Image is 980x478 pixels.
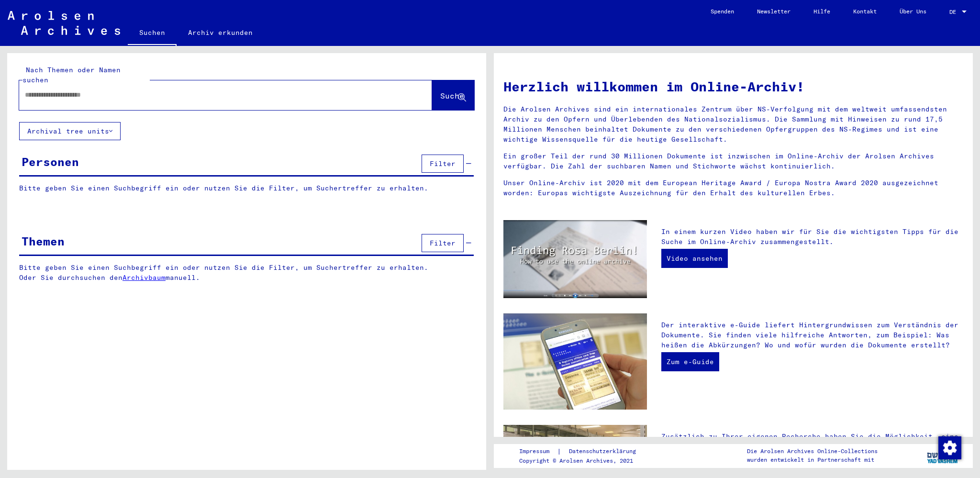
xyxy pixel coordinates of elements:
[503,178,963,198] p: Unser Online-Archiv ist 2020 mit dem European Heritage Award / Europa Nostra Award 2020 ausgezeic...
[22,233,65,250] div: Themen
[19,183,474,193] p: Bitte geben Sie einen Suchbegriff ein oder nutzen Sie die Filter, um Suchertreffer zu erhalten.
[949,9,960,15] span: DE
[561,446,647,456] a: Datenschutzerklärung
[747,456,878,464] p: wurden entwickelt in Partnerschaft mit
[661,320,963,350] p: Der interaktive e-Guide liefert Hintergrundwissen zum Verständnis der Dokumente. Sie finden viele...
[519,456,647,465] p: Copyright © Arolsen Archives, 2021
[430,239,456,247] span: Filter
[177,21,264,44] a: Archiv erkunden
[440,91,464,100] span: Suche
[519,446,557,456] a: Impressum
[938,436,961,459] img: Zustimmung ändern
[661,352,719,371] a: Zum e-Guide
[503,151,963,171] p: Ein großer Teil der rund 30 Millionen Dokumente ist inzwischen im Online-Archiv der Arolsen Archi...
[503,220,647,298] img: video.jpg
[925,444,961,467] img: yv_logo.png
[8,11,120,35] img: Arolsen_neg.svg
[122,273,166,282] a: Archivbaum
[432,80,474,110] button: Suche
[503,77,963,97] h1: Herzlich willkommen im Online-Archiv!
[503,104,963,145] p: Die Arolsen Archives sind ein internationales Zentrum über NS-Verfolgung mit dem weltweit umfasse...
[422,155,464,173] button: Filter
[503,313,647,410] img: eguide.jpg
[661,432,963,472] p: Zusätzlich zu Ihrer eigenen Recherche haben Sie die Möglichkeit, eine Anfrage an die Arolsen Arch...
[22,66,121,84] mat-label: Nach Themen oder Namen suchen
[22,153,79,170] div: Personen
[661,249,728,268] a: Video ansehen
[747,447,878,456] p: Die Arolsen Archives Online-Collections
[128,21,177,46] a: Suchen
[19,122,121,140] button: Archival tree units
[422,234,464,252] button: Filter
[19,263,474,283] p: Bitte geben Sie einen Suchbegriff ein oder nutzen Sie die Filter, um Suchertreffer zu erhalten. O...
[519,446,647,456] div: |
[430,159,456,168] span: Filter
[661,227,963,247] p: In einem kurzen Video haben wir für Sie die wichtigsten Tipps für die Suche im Online-Archiv zusa...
